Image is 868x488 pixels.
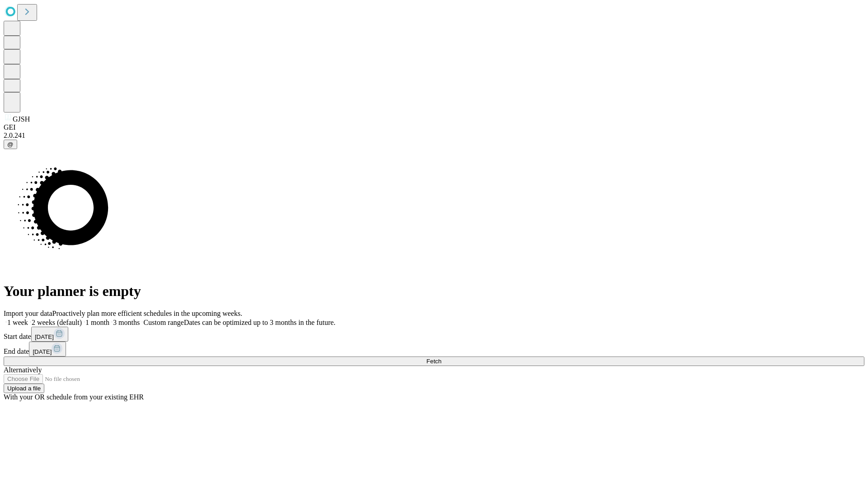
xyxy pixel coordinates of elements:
span: Proactively plan more efficient schedules in the upcoming weeks. [52,310,242,317]
div: End date [4,342,864,357]
div: 2.0.241 [4,131,864,140]
span: GJSH [13,115,30,123]
span: [DATE] [35,333,54,340]
span: Alternatively [4,366,42,374]
span: 2 weeks (default) [32,319,82,326]
div: GEI [4,123,864,131]
span: Dates can be optimized up to 3 months in the future. [184,319,335,326]
span: With your OR schedule from your existing EHR [4,393,144,401]
button: [DATE] [31,327,68,342]
span: Fetch [426,358,441,365]
button: Fetch [4,357,864,366]
button: [DATE] [29,342,66,357]
span: Import your data [4,310,52,317]
h1: Your planner is empty [4,283,864,300]
div: Start date [4,327,864,342]
span: 1 week [7,319,28,326]
span: 1 month [85,319,109,326]
span: [DATE] [33,348,52,355]
button: Upload a file [4,384,44,393]
span: 3 months [113,319,140,326]
span: Custom range [143,319,184,326]
button: @ [4,140,17,149]
span: @ [7,141,14,148]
